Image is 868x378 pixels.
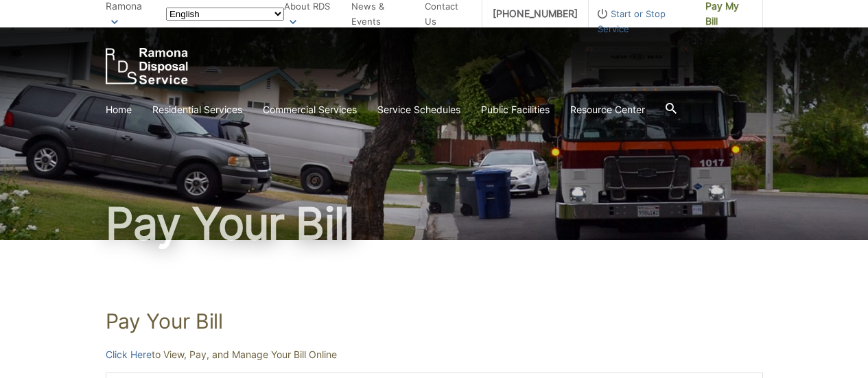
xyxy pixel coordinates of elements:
a: Click Here [106,347,152,362]
a: Resource Center [570,102,645,117]
a: Service Schedules [377,102,460,117]
h1: Pay Your Bill [106,202,763,246]
p: to View, Pay, and Manage Your Bill Online [106,347,763,362]
h1: Pay Your Bill [106,309,763,333]
select: Select a language [166,8,284,21]
a: Residential Services [152,102,242,117]
a: Public Facilities [481,102,550,117]
a: EDCD logo. Return to the homepage. [106,48,188,84]
a: Commercial Services [263,102,357,117]
a: Home [106,102,132,117]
